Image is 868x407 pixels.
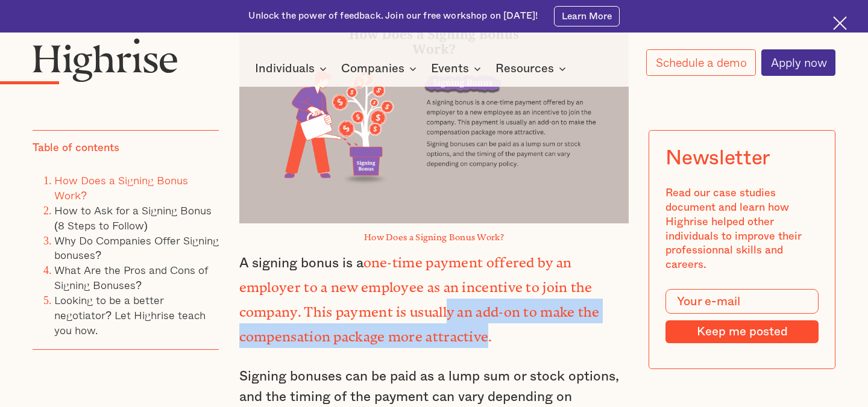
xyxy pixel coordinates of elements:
[431,61,485,76] div: Events
[646,49,755,76] a: Schedule a demo
[33,38,178,82] img: Highrise logo
[54,202,212,234] a: How to Ask for a Signing Bonus (8 Steps to Follow)
[666,290,819,314] input: Your e-mail
[341,61,420,76] div: Companies
[666,290,819,344] form: Modal Form
[54,232,219,264] a: Why Do Companies Offer Signing bonuses?
[495,61,554,76] div: Resources
[54,172,188,203] a: How Does a Signing Bonus Work?
[495,61,570,76] div: Resources
[255,61,315,76] div: Individuals
[248,10,538,22] div: Unlock the power of feedback. Join our free workshop on [DATE]!
[33,141,119,156] div: Table of contents
[255,61,330,76] div: Individuals
[239,255,600,337] strong: one-time payment offered by an employer to a new employee as an incentive to join the company. Th...
[833,16,847,30] img: Cross icon
[239,4,629,223] img: How Does a Signing Bonus Work?
[666,147,771,170] div: Newsletter
[239,249,629,347] p: A signing bonus is a
[666,321,819,344] input: Keep me posted
[341,61,404,76] div: Companies
[54,292,206,339] a: Looking to be a better negotiator? Let Highrise teach you how.
[666,187,819,273] div: Read our case studies document and learn how Highrise helped other individuals to improve their p...
[364,232,504,238] strong: How Does a Signing Bonus Work?
[554,6,619,27] a: Learn More
[431,61,469,76] div: Events
[761,49,835,76] a: Apply now
[54,262,208,294] a: What Are the Pros and Cons of Signing Bonuses?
